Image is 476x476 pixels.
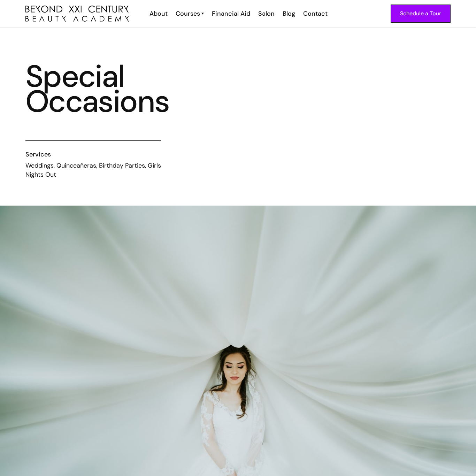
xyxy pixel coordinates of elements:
div: About [149,9,168,18]
a: Salon [254,9,278,18]
h1: Special Occasions [25,64,198,114]
img: beyond 21st century beauty academy logo [25,6,129,22]
a: Blog [278,9,299,18]
a: Financial Aid [207,9,254,18]
a: home [25,6,129,22]
div: Schedule a Tour [400,9,441,18]
a: Schedule a Tour [391,5,451,23]
a: Contact [299,9,331,18]
div: Salon [258,9,275,18]
a: Courses [176,9,204,18]
h6: Services [25,150,161,159]
div: Contact [303,9,328,18]
div: Courses [176,9,200,18]
div: Blog [283,9,295,18]
a: About [145,9,171,18]
div: Weddings, Quinceañeras, Birthday Parties, Girls Nights Out [25,161,161,179]
div: Financial Aid [212,9,250,18]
